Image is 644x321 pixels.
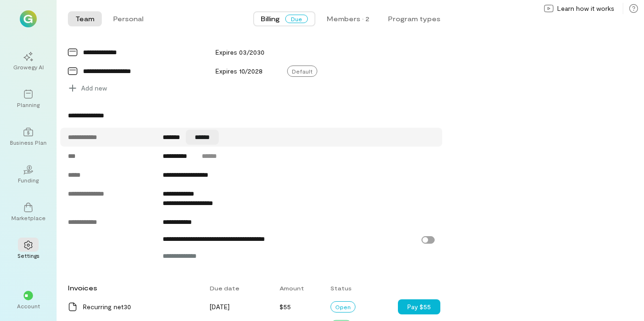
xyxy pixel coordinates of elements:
button: Pay $55 [398,299,440,314]
div: Status [325,280,398,296]
span: Due [285,15,308,23]
div: Amount [274,280,325,296]
button: Team [68,11,102,26]
a: Planning [11,82,45,116]
span: $55 [280,303,291,311]
a: Marketplace [11,195,45,229]
div: Planning [17,101,40,108]
span: Billing [261,14,280,24]
div: Business Plan [10,139,47,146]
div: Funding [18,176,39,184]
span: Expires 10/2028 [215,67,263,75]
span: [DATE] [210,303,230,311]
a: Funding [11,157,45,191]
span: Learn how it works [557,4,614,13]
div: Growegy AI [13,63,44,71]
span: Add new [81,83,107,93]
a: Settings [11,233,45,267]
div: Members · 2 [327,14,369,24]
div: Marketplace [11,214,46,222]
div: Settings [17,252,40,259]
div: Due date [204,280,273,296]
a: Growegy AI [11,44,45,78]
span: Default [287,66,317,77]
button: Personal [106,11,151,26]
div: Invoices [62,279,204,297]
div: Open [330,301,355,313]
span: Expires 03/2030 [215,48,264,56]
div: Recurring net30 [83,302,198,312]
button: Members · 2 [319,11,377,26]
div: Account [17,302,40,310]
button: Program types [380,11,448,26]
a: Business Plan [11,120,45,154]
button: BillingDue [253,11,315,26]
